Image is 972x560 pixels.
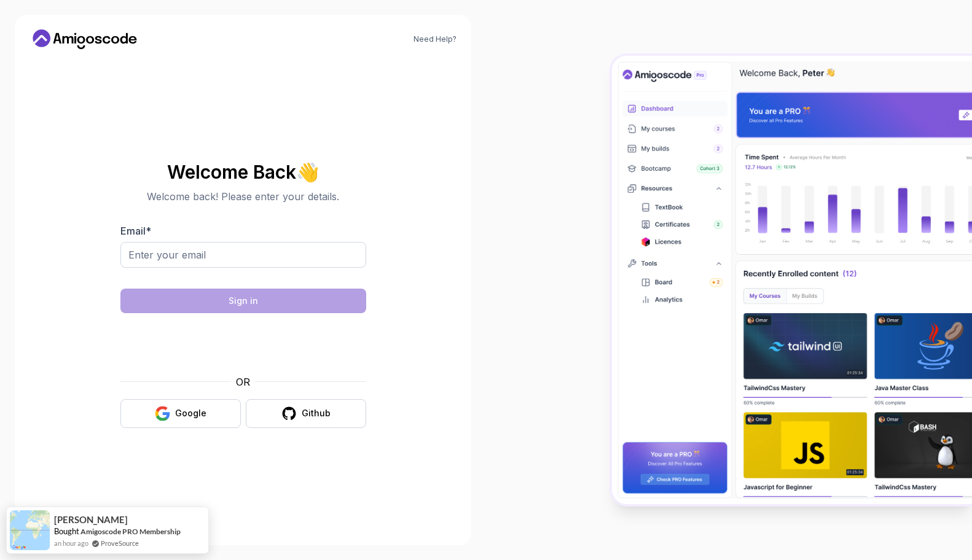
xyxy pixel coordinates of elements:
span: 👋 [294,157,323,185]
button: Google [120,399,241,428]
iframe: Widget containing checkbox for hCaptcha security challenge [151,321,336,367]
a: ProveSource [101,539,139,547]
h2: Welcome Back [120,162,366,182]
label: Email * [120,225,151,237]
span: Bought [54,526,79,536]
div: Sign in [229,295,258,307]
img: provesource social proof notification image [10,510,50,550]
span: an hour ago [54,538,88,548]
input: Enter your email [120,242,366,268]
img: Amigoscode Dashboard [612,56,972,504]
button: Sign in [120,289,366,313]
a: Amigoscode PRO Membership [80,527,181,536]
span: [PERSON_NAME] [54,515,128,525]
a: Need Help? [413,34,457,44]
button: Github [246,399,366,428]
div: Google [175,407,206,419]
p: OR [236,375,250,389]
a: Home link [29,29,140,49]
div: Github [302,407,331,419]
p: Welcome back! Please enter your details. [120,189,366,204]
